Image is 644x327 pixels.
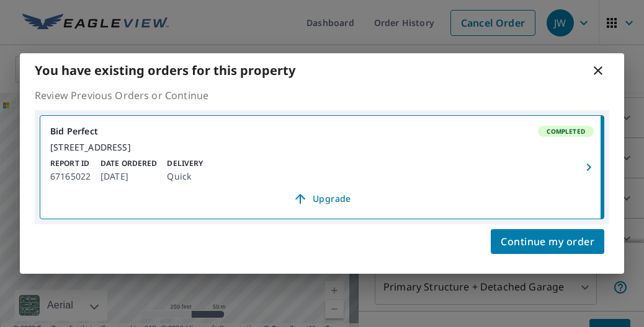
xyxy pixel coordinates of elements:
[167,158,203,169] p: Delivery
[491,229,604,254] button: Continue my order
[40,116,604,219] a: Bid PerfectCompleted[STREET_ADDRESS]Report ID67165022Date Ordered[DATE]DeliveryQuickUpgrade
[35,62,295,79] b: You have existing orders for this property
[50,126,594,137] div: Bid Perfect
[50,142,594,153] div: [STREET_ADDRESS]
[101,158,157,169] p: Date Ordered
[501,233,594,250] span: Continue my order
[58,191,586,206] span: Upgrade
[101,169,157,184] p: [DATE]
[50,158,91,169] p: Report ID
[50,189,594,209] a: Upgrade
[35,88,609,103] p: Review Previous Orders or Continue
[50,169,91,184] p: 67165022
[167,169,203,184] p: Quick
[539,127,593,136] span: Completed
